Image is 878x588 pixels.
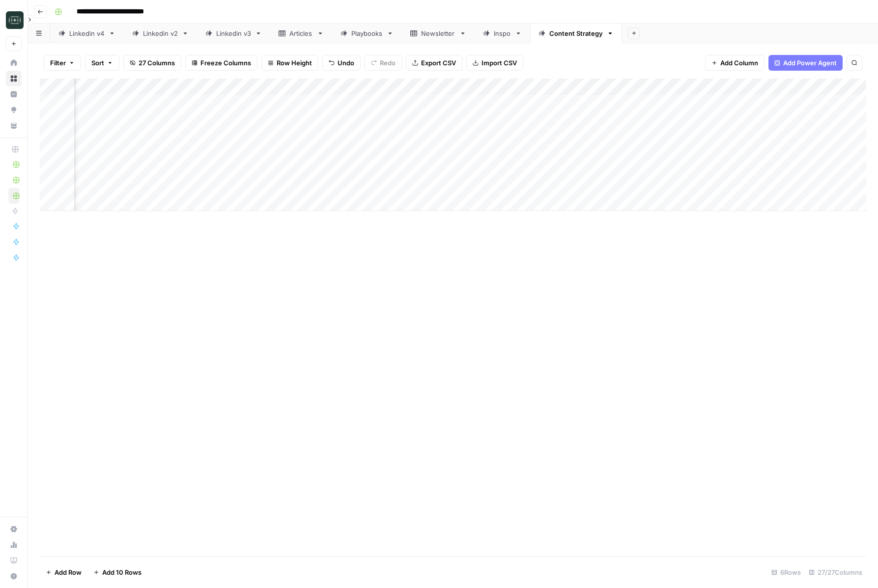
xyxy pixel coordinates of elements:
[805,564,866,580] div: 27/27 Columns
[6,8,22,32] button: Workspace: Catalyst
[338,58,354,68] span: Undo
[289,28,313,38] div: Articles
[6,553,22,568] a: Learning Hub
[421,28,455,38] div: Newsletter
[44,55,81,71] button: Filter
[143,28,178,38] div: Linkedin v2
[380,58,396,68] span: Redo
[783,58,837,68] span: Add Power Agent
[6,86,22,102] a: Insights
[6,118,22,134] a: Your Data
[6,568,22,584] button: Help + Support
[322,55,361,71] button: Undo
[6,537,22,553] a: Usage
[185,55,257,71] button: Freeze Columns
[767,564,805,580] div: 6 Rows
[50,58,66,68] span: Filter
[530,24,622,43] a: Content Strategy
[197,24,270,43] a: Linkedin v3
[406,55,462,71] button: Export CSV
[549,28,603,38] div: Content Strategy
[102,567,142,577] span: Add 10 Rows
[351,28,383,38] div: Playbooks
[6,71,22,86] a: Browse
[91,58,104,68] span: Sort
[277,58,312,68] span: Row Height
[768,55,843,71] button: Add Power Agent
[55,567,82,577] span: Add Row
[421,58,456,68] span: Export CSV
[40,564,87,580] button: Add Row
[124,24,197,43] a: Linkedin v2
[50,24,124,43] a: Linkedin v4
[69,28,105,38] div: Linkedin v4
[6,11,24,29] img: Catalyst Logo
[6,102,22,118] a: Opportunities
[466,55,523,71] button: Import CSV
[85,55,119,71] button: Sort
[481,58,517,68] span: Import CSV
[494,28,511,38] div: Inspo
[270,24,332,43] a: Articles
[87,564,147,580] button: Add 10 Rows
[6,55,22,71] a: Home
[216,28,251,38] div: Linkedin v3
[123,55,181,71] button: 27 Columns
[402,24,475,43] a: Newsletter
[139,58,175,68] span: 27 Columns
[261,55,318,71] button: Row Height
[200,58,251,68] span: Freeze Columns
[705,55,765,71] button: Add Column
[6,521,22,537] a: Settings
[720,58,758,68] span: Add Column
[475,24,530,43] a: Inspo
[332,24,402,43] a: Playbooks
[365,55,402,71] button: Redo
